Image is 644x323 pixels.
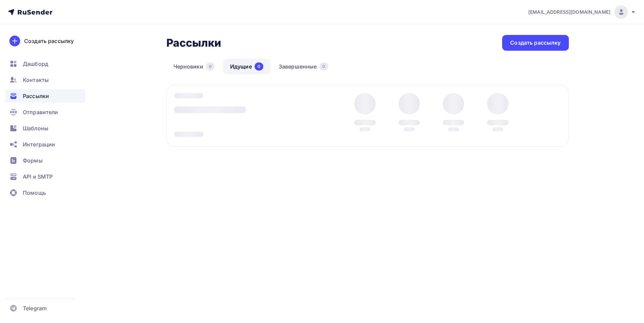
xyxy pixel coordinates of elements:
[23,92,49,100] span: Рассылки
[23,124,48,132] span: Шаблоны
[319,62,328,71] div: 0
[23,156,43,165] span: Формы
[5,57,85,71] a: Дашборд
[255,62,263,71] div: 0
[206,62,215,71] div: 0
[23,60,48,68] span: Дашборд
[24,37,74,45] div: Создать рассылку
[272,59,335,74] a: Завершенные0
[528,9,610,15] span: [EMAIL_ADDRESS][DOMAIN_NAME]
[23,304,47,312] span: Telegram
[528,5,636,19] a: [EMAIL_ADDRESS][DOMAIN_NAME]
[5,73,85,87] a: Контакты
[23,140,55,148] span: Интеграции
[5,122,85,135] a: Шаблоны
[5,154,85,167] a: Формы
[166,59,222,74] a: Черновики0
[23,189,46,197] span: Помощь
[5,89,85,103] a: Рассылки
[510,39,560,47] div: Создать рассылку
[23,76,49,84] span: Контакты
[223,59,270,74] a: Идущие0
[166,36,221,50] h2: Рассылки
[23,173,53,181] span: API и SMTP
[5,105,85,119] a: Отправители
[23,108,58,116] span: Отправители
